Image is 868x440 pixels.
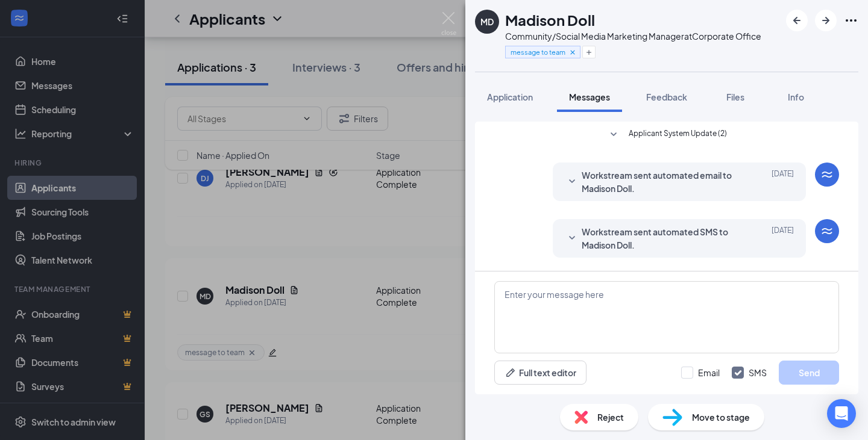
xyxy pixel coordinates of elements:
span: [DATE] [772,225,794,252]
span: Workstream sent automated SMS to Madison Doll. [582,225,740,252]
div: MD [480,16,494,28]
span: Move to stage [692,411,750,424]
span: Messages [569,91,610,102]
svg: ArrowLeftNew [790,13,804,28]
h1: Madison Doll [505,10,595,30]
span: Reject [597,411,624,424]
button: ArrowLeftNew [786,10,808,31]
div: Community/Social Media Marketing Manager at Corporate Office [505,30,761,42]
svg: Ellipses [844,13,858,28]
svg: ArrowRight [819,13,833,28]
span: Workstream sent automated email to Madison Doll. [582,169,740,195]
svg: SmallChevronDown [565,231,579,246]
svg: Pen [505,367,517,379]
button: SmallChevronDownApplicant System Update (2) [606,128,727,142]
button: Full text editorPen [494,361,587,385]
svg: SmallChevronDown [606,128,621,142]
svg: Plus [585,49,593,56]
button: ArrowRight [815,10,837,31]
span: message to team [511,47,565,57]
span: Applicant System Update (2) [629,128,727,142]
button: Plus [582,46,596,58]
span: Feedback [646,91,687,102]
svg: SmallChevronDown [565,175,579,189]
svg: WorkstreamLogo [820,224,834,238]
svg: Cross [568,48,577,57]
span: Application [487,91,533,102]
div: Open Intercom Messenger [827,399,856,428]
span: Files [726,91,744,102]
svg: WorkstreamLogo [820,167,834,182]
span: [DATE] [772,169,794,195]
button: Send [779,361,839,385]
span: Info [788,91,804,102]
